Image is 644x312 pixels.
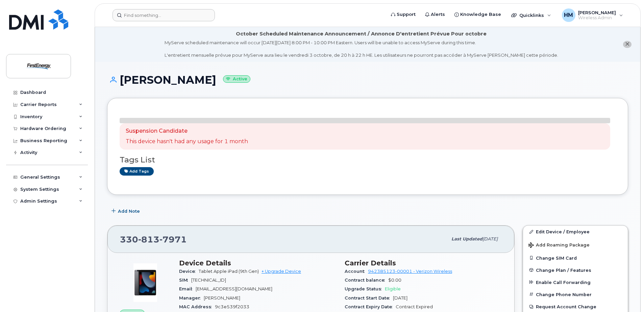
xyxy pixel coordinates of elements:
[393,295,407,301] span: [DATE]
[179,286,196,291] span: Email
[120,234,187,244] span: 330
[199,269,259,274] span: Tablet Apple iPad (9th Gen)
[345,295,393,301] span: Contract Start Date
[118,208,140,214] span: Add Note
[536,267,591,272] span: Change Plan / Features
[345,259,502,267] h3: Carrier Details
[615,283,639,307] iframe: Messenger Launcher
[623,41,631,48] button: close notification
[179,304,215,309] span: MAC Address
[345,286,385,291] span: Upgrade Status
[204,295,240,301] span: [PERSON_NAME]
[165,40,558,58] div: MyServe scheduled maintenance will occur [DATE][DATE] 8:00 PM - 10:00 PM Eastern. Users will be u...
[523,264,628,276] button: Change Plan / Features
[159,234,187,244] span: 7971
[345,269,368,274] span: Account
[523,276,628,288] button: Enable Call Forwarding
[179,295,204,301] span: Manager
[138,234,159,244] span: 813
[126,138,248,146] p: This device hasn't had any usage for 1 month
[523,252,628,264] button: Change SIM Card
[482,236,498,241] span: [DATE]
[345,304,396,309] span: Contract Expiry Date
[107,74,628,86] h1: [PERSON_NAME]
[107,205,146,217] button: Add Note
[215,304,249,309] span: 9c3e539f2033
[345,278,388,283] span: Contract balance
[196,286,272,291] span: [EMAIL_ADDRESS][DOMAIN_NAME]
[385,286,401,291] span: Eligible
[179,259,337,267] h3: Device Details
[125,262,166,303] img: image20231002-3703462-17fd4bd.jpeg
[236,30,487,37] div: October Scheduled Maintenance Announcement / Annonce D'entretient Prévue Pour octobre
[120,156,616,164] h3: Tags List
[536,280,591,285] span: Enable Call Forwarding
[388,278,401,283] span: $0.00
[126,127,248,135] p: Suspension Candidate
[396,304,433,309] span: Contract Expired
[451,236,482,241] span: Last updated
[523,288,628,301] button: Change Phone Number
[179,278,191,283] span: SIM
[223,75,250,83] small: Active
[191,278,226,283] span: [TECHNICAL_ID]
[179,269,199,274] span: Device
[523,238,628,252] button: Add Roaming Package
[368,269,452,274] a: 942385123-00001 - Verizon Wireless
[262,269,301,274] a: + Upgrade Device
[523,226,628,238] a: Edit Device / Employee
[528,242,590,249] span: Add Roaming Package
[120,167,154,176] a: Add tags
